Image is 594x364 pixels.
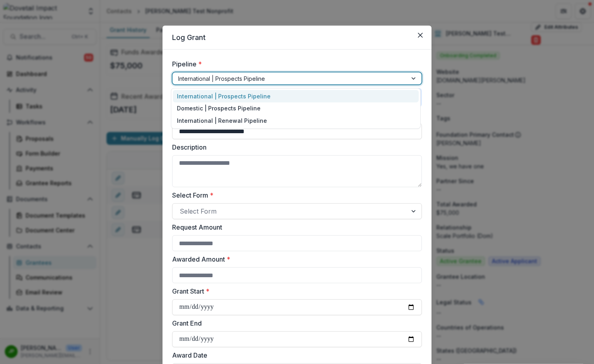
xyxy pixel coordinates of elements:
[163,26,431,50] header: Log Grant
[172,286,417,296] label: Grant Start
[172,142,417,152] label: Description
[172,254,417,264] label: Awarded Amount
[414,29,427,42] button: Close
[172,59,417,69] label: Pipeline
[173,90,419,102] div: International | Prospects Pipeline
[172,190,417,200] label: Select Form
[172,222,417,232] label: Request Amount
[173,114,419,127] div: International | Renewal Pipeline
[172,318,417,328] label: Grant End
[173,102,419,115] div: Domestic | Prospects Pipeline
[172,350,417,360] label: Award Date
